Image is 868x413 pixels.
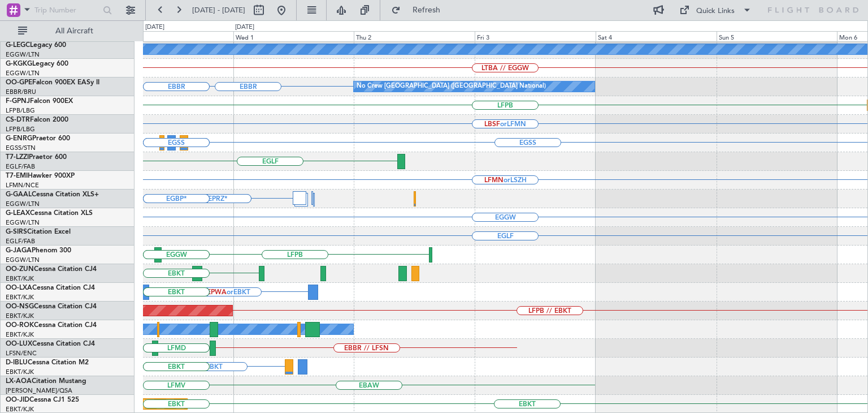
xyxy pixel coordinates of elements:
a: LFPB/LBG [6,106,35,115]
span: T7-EMI [6,173,28,179]
a: EGSS/STN [6,144,36,152]
button: All Aircraft [12,22,123,40]
a: G-KGKGLegacy 600 [6,61,68,67]
span: F-GPNJ [6,98,30,105]
a: EBKT/KJK [6,368,34,376]
a: EBKT/KJK [6,330,34,339]
span: G-ENRG [6,135,32,142]
a: G-GAALCessna Citation XLS+ [6,191,99,198]
a: EBBR/BRU [6,88,36,96]
div: Tue 30 [112,31,233,41]
a: OO-NSGCessna Citation CJ4 [6,303,97,310]
a: OO-JIDCessna CJ1 525 [6,397,79,403]
div: Quick Links [696,6,735,17]
span: OO-GPE [6,79,32,86]
span: CS-DTR [6,117,30,123]
a: EGGW/LTN [6,50,40,59]
a: G-JAGAPhenom 300 [6,247,71,254]
div: Fri 3 [475,31,596,41]
span: OO-JID [6,397,29,403]
a: EGLF/FAB [6,162,35,171]
span: OO-ZUN [6,266,34,273]
span: D-IBLU [6,359,28,366]
a: OO-GPEFalcon 900EX EASy II [6,79,99,86]
a: G-LEGCLegacy 600 [6,42,66,49]
span: G-SIRS [6,229,27,235]
a: [PERSON_NAME]/QSA [6,386,72,395]
a: G-LEAXCessna Citation XLS [6,210,93,217]
a: EBKT/KJK [6,312,34,320]
div: No Crew [GEOGRAPHIC_DATA] ([GEOGRAPHIC_DATA] National) [357,78,546,95]
span: OO-NSG [6,303,34,310]
div: Sun 5 [717,31,837,41]
span: All Aircraft [29,27,119,35]
div: Sat 4 [596,31,717,41]
a: EGGW/LTN [6,69,40,78]
a: OO-ROKCessna Citation CJ4 [6,322,97,329]
div: Wed 1 [233,31,354,41]
a: EGLF/FAB [6,237,35,246]
span: T7-LZZI [6,154,29,161]
a: LFMN/NCE [6,181,39,190]
a: OO-ZUNCessna Citation CJ4 [6,266,97,273]
button: Refresh [386,1,454,19]
input: Trip Number [34,2,99,19]
a: EBKT/KJK [6,293,34,302]
button: Quick Links [674,1,757,19]
a: LFSN/ENC [6,349,37,358]
span: OO-LUX [6,341,32,347]
a: G-ENRGPraetor 600 [6,135,70,142]
a: EGGW/LTN [6,218,40,227]
div: Thu 2 [354,31,475,41]
span: G-LEAX [6,210,30,217]
a: LFPB/LBG [6,125,35,134]
span: LX-AOA [6,378,32,385]
a: EGGW/LTN [6,256,40,264]
a: OO-LUXCessna Citation CJ4 [6,341,95,347]
span: OO-LXA [6,285,32,291]
span: G-KGKG [6,61,32,67]
a: EGGW/LTN [6,200,40,208]
a: T7-EMIHawker 900XP [6,173,75,179]
a: OO-LXACessna Citation CJ4 [6,285,95,291]
span: Refresh [403,6,450,14]
a: CS-DTRFalcon 2000 [6,117,68,123]
a: G-SIRSCitation Excel [6,229,71,235]
span: OO-ROK [6,322,34,329]
div: [DATE] [145,23,164,32]
a: EBKT/KJK [6,274,34,283]
a: D-IBLUCessna Citation M2 [6,359,89,366]
span: G-GAAL [6,191,32,198]
span: [DATE] - [DATE] [192,5,245,15]
span: G-LEGC [6,42,30,49]
span: G-JAGA [6,247,32,254]
a: T7-LZZIPraetor 600 [6,154,67,161]
div: [DATE] [235,23,254,32]
a: LX-AOACitation Mustang [6,378,86,385]
a: F-GPNJFalcon 900EX [6,98,73,105]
